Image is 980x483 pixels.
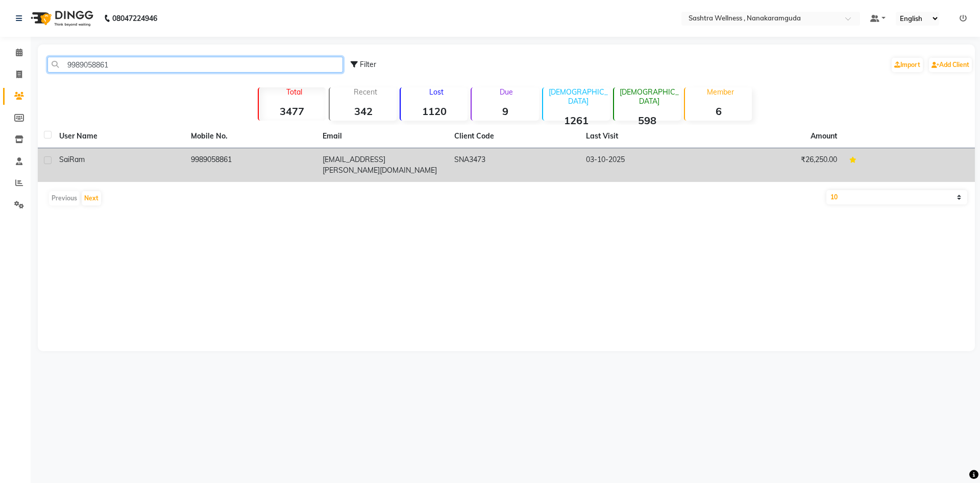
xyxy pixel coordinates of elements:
[316,148,448,182] td: [EMAIL_ADDRESS][PERSON_NAME][DOMAIN_NAME]
[804,125,843,148] th: Amount
[316,125,448,148] th: Email
[401,105,468,118] strong: 1120
[892,58,923,72] a: Import
[543,114,610,127] strong: 1261
[330,105,397,118] strong: 342
[580,148,712,182] td: 03-10-2025
[712,148,843,182] td: ₹26,250.00
[334,87,397,97] p: Recent
[26,4,96,33] img: logo
[59,155,69,164] span: Sai
[614,114,681,127] strong: 598
[69,155,85,164] span: Ram
[47,57,343,73] input: Search by Name/Mobile/Email/Code
[263,87,326,97] p: Total
[472,105,538,118] strong: 9
[547,87,610,106] p: [DEMOGRAPHIC_DATA]
[259,105,326,118] strong: 3477
[929,58,972,72] a: Add Client
[474,87,538,97] p: Due
[689,87,752,97] p: Member
[360,60,376,69] span: Filter
[618,87,681,106] p: [DEMOGRAPHIC_DATA]
[53,125,185,148] th: User Name
[405,87,468,97] p: Lost
[82,191,101,205] button: Next
[580,125,712,148] th: Last Visit
[448,125,580,148] th: Client Code
[112,4,157,33] b: 08047224946
[185,125,316,148] th: Mobile No.
[685,105,752,118] strong: 6
[448,148,580,182] td: SNA3473
[185,148,316,182] td: 9989058861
